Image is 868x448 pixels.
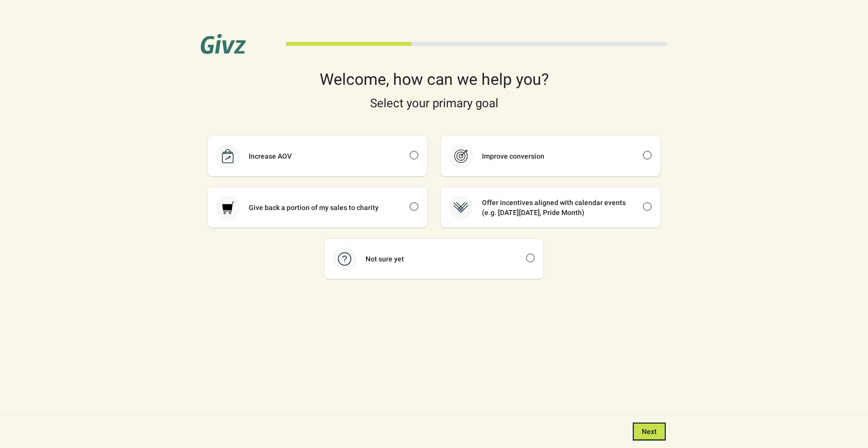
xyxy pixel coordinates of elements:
[240,203,388,213] div: Give back a portion of my sales to charity
[473,198,642,218] div: Offer incentives aligned with calendar events (e.g. [DATE][DATE], Pride Month)
[642,428,657,436] span: Next
[240,151,301,161] div: Increase AOV
[473,151,553,161] div: Improve conversion
[201,95,667,111] div: Select your primary goal
[357,254,413,264] div: Not sure yet
[633,423,666,441] button: Next
[201,71,667,87] div: Welcome, how can we help you?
